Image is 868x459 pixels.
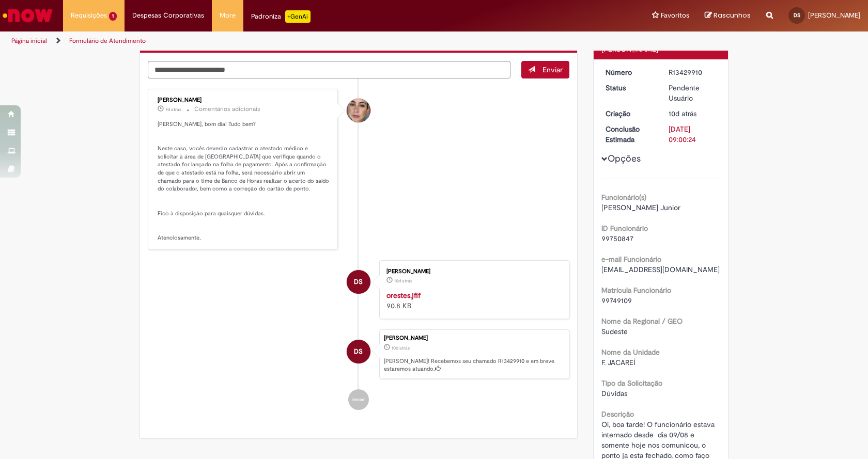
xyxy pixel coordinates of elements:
[148,78,569,420] ul: Histórico de tíquete
[601,378,662,388] b: Tipo da Solicitação
[794,12,800,19] span: DS
[194,105,260,114] small: Comentários adicionais
[392,345,410,351] span: 10d atrás
[148,329,569,379] li: DANIELA SILVA
[669,109,696,118] time: 19/08/2025 17:00:20
[601,327,628,336] span: Sudeste
[347,270,370,294] div: DANIELA SILVA
[669,67,717,77] div: R13429910
[705,11,751,21] a: Rascunhos
[808,11,860,20] span: [PERSON_NAME]
[251,10,311,23] div: Padroniza
[598,108,661,119] dt: Criação
[601,265,720,274] span: [EMAIL_ADDRESS][DOMAIN_NAME]
[8,31,571,51] ul: Trilhas de página
[158,120,330,242] p: [PERSON_NAME], bom dia! Tudo bem? Neste caso, vocês deverão cadastrar o atestado médico e solicit...
[669,124,717,145] div: [DATE] 09:00:24
[1,5,54,26] img: ServiceNow
[601,224,648,233] b: ID Funcionário
[394,278,412,284] time: 19/08/2025 17:00:02
[669,108,717,119] div: 19/08/2025 17:00:20
[669,83,717,103] div: Pendente Usuário
[71,10,107,21] span: Requisições
[394,278,412,284] span: 10d atrás
[601,286,671,295] b: Matrícula Funcionário
[669,109,696,118] span: 10d atrás
[386,291,421,300] a: orestes.jfif
[392,345,410,351] time: 19/08/2025 17:00:20
[601,193,646,202] b: Funcionário(s)
[69,37,146,45] a: Formulário de Atendimento
[601,409,634,419] b: Descrição
[598,83,661,93] dt: Status
[601,347,660,357] b: Nome da Unidade
[598,124,661,145] dt: Conclusão Estimada
[601,296,632,305] span: 99749109
[598,67,661,77] dt: Número
[158,97,330,103] div: [PERSON_NAME]
[354,339,363,364] span: DS
[601,203,680,212] span: [PERSON_NAME] Junior
[354,270,363,294] span: DS
[386,268,559,275] div: [PERSON_NAME]
[542,65,563,74] span: Enviar
[285,10,311,23] p: +GenAi
[132,10,204,21] span: Despesas Corporativas
[347,340,370,363] div: DANIELA SILVA
[220,10,236,21] span: More
[148,61,510,78] textarea: Digite sua mensagem aqui...
[601,358,635,367] span: F. JACAREÍ
[521,61,569,78] button: Enviar
[601,234,633,243] span: 99750847
[165,106,181,113] time: 22/08/2025 07:46:02
[661,10,689,21] span: Favoritos
[601,389,627,398] span: Dúvidas
[714,10,751,20] span: Rascunhos
[384,335,564,341] div: [PERSON_NAME]
[384,357,564,373] p: [PERSON_NAME]! Recebemos seu chamado R13429910 e em breve estaremos atuando.
[347,99,370,122] div: Ariane Ruiz Amorim
[109,12,117,21] span: 1
[601,316,683,326] b: Nome da Regional / GEO
[601,255,661,264] b: e-mail Funcionário
[11,37,47,45] a: Página inicial
[386,290,559,311] div: 90.8 KB
[165,106,181,113] span: 7d atrás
